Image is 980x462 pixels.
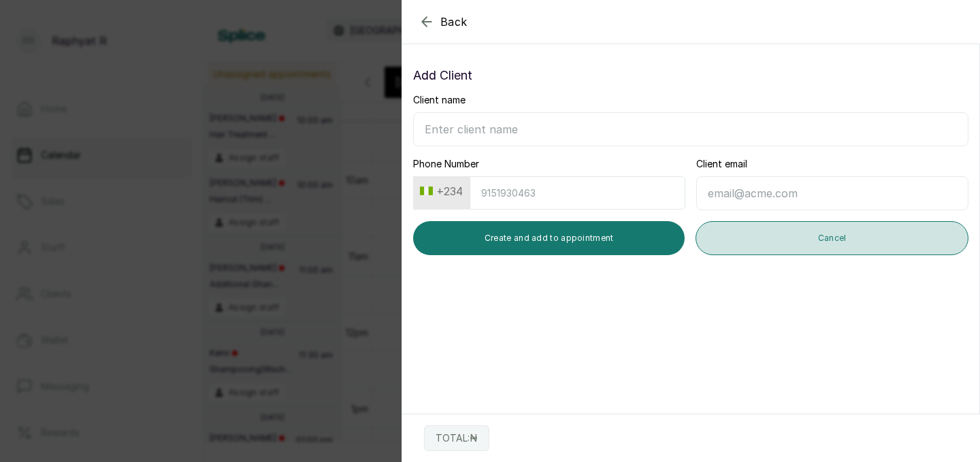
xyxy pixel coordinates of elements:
button: Cancel [696,221,968,255]
p: Add Client [413,66,968,85]
label: Client name [413,93,465,107]
p: TOTAL: ₦ [436,431,478,445]
span: Back [440,14,468,30]
button: Back [419,14,468,30]
input: email@acme.com [696,176,968,210]
input: Enter client name [413,112,968,146]
button: Create and add to appointment [413,221,685,255]
label: Client email [696,157,747,171]
button: +234 [414,180,468,202]
input: 9151930463 [470,176,685,210]
label: Phone Number [413,157,479,171]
